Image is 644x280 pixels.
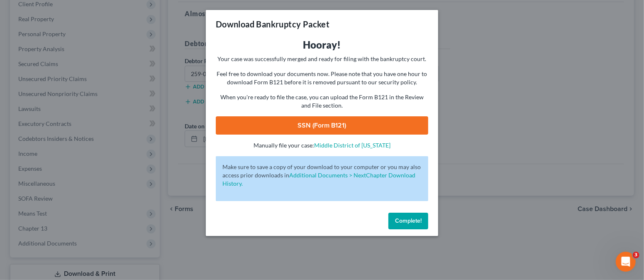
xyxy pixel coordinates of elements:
p: Your case was successfully merged and ready for filing with the bankruptcy court. [216,55,428,63]
span: Complete! [395,217,422,224]
a: Middle District of [US_STATE] [314,142,390,149]
span: 3 [633,252,639,258]
p: Feel free to download your documents now. Please note that you have one hour to download Form B12... [216,70,428,86]
iframe: Intercom live chat [616,252,636,272]
p: Manually file your case: [216,141,428,150]
a: Additional Documents > NextChapter Download History. [222,172,415,187]
a: SSN (Form B121) [216,116,428,135]
p: Make sure to save a copy of your download to your computer or you may also access prior downloads in [222,163,422,188]
h3: Download Bankruptcy Packet [216,18,329,30]
h3: Hooray! [216,38,428,52]
button: Complete! [388,213,428,229]
p: When you're ready to file the case, you can upload the Form B121 in the Review and File section. [216,93,428,110]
